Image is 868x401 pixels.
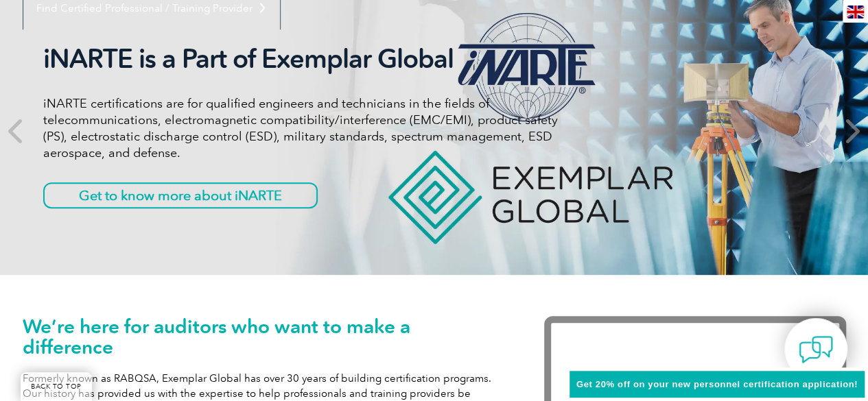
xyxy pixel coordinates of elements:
a: BACK TO TOP [21,372,92,401]
a: Get to know more about iNARTE [43,182,318,208]
h1: We’re here for auditors who want to make a difference [23,316,503,357]
p: iNARTE certifications are for qualified engineers and technicians in the fields of telecommunicat... [43,95,558,161]
span: Get 20% off on your new personnel certification application! [576,379,858,389]
h2: iNARTE is a Part of Exemplar Global [43,43,558,75]
img: en [847,5,864,19]
img: contact-chat.png [799,332,833,367]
